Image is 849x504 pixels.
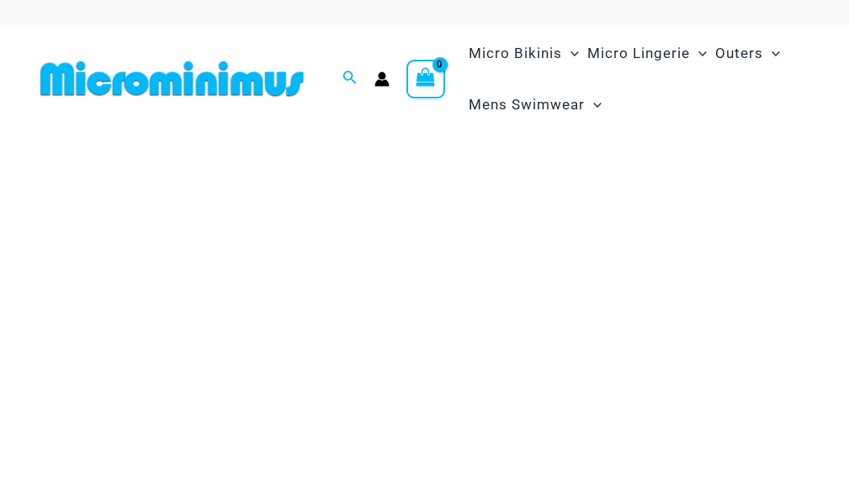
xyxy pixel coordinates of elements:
a: Micro BikinisMenu ToggleMenu Toggle [464,28,583,79]
span: Micro Lingerie [587,32,690,75]
span: Menu Toggle [585,83,602,126]
span: Micro Bikinis [469,32,562,75]
img: MM SHOP LOGO FLAT [34,60,310,98]
span: Menu Toggle [763,32,780,75]
span: Outers [715,32,763,75]
a: Micro LingerieMenu ToggleMenu Toggle [583,28,711,79]
a: Mens SwimwearMenu ToggleMenu Toggle [464,79,606,130]
a: Account icon link [374,72,390,87]
a: Search icon link [342,68,358,89]
a: OutersMenu ToggleMenu Toggle [711,28,784,79]
span: Menu Toggle [562,32,579,75]
span: Menu Toggle [690,32,707,75]
nav: Site Navigation [462,25,815,133]
span: Mens Swimwear [469,83,585,126]
a: View Shopping Cart, empty [406,60,445,98]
